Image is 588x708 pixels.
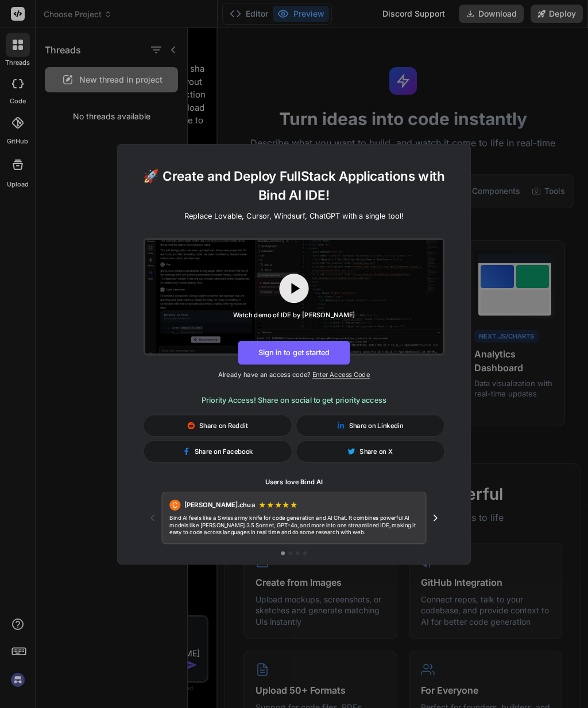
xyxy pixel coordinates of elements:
h1: 🚀 Create and Deploy FullStack Applications with Bind AI IDE! [132,166,455,204]
span: ★ [290,499,298,510]
span: [PERSON_NAME].chua [184,500,255,509]
span: Share on Linkedin [349,421,404,430]
span: ★ [258,499,266,510]
span: Share on Reddit [199,421,248,430]
button: Previous testimonial [144,508,162,527]
span: ★ [274,499,283,510]
p: Bind AI feels like a Swiss army knife for code generation and AI Chat. It combines powerful AI mo... [169,514,419,536]
p: Already have an access code? [118,370,470,379]
button: Go to testimonial 1 [281,551,285,555]
h1: Users love Bind AI [144,477,445,486]
div: C [169,499,180,510]
span: Enter Access Code [312,370,370,378]
button: Go to testimonial 4 [303,551,307,555]
button: Go to testimonial 3 [296,551,299,555]
span: Share on Facebook [195,446,253,456]
div: Watch demo of IDE by [PERSON_NAME] [233,310,355,320]
span: Share on X [359,446,393,456]
span: ★ [266,499,274,510]
p: Replace Lovable, Cursor, Windsurf, ChatGPT with a single tool! [184,210,404,221]
button: Next testimonial [426,508,444,527]
button: Go to testimonial 2 [288,551,292,555]
h3: Priority Access! Share on social to get priority access [144,394,445,405]
span: ★ [282,499,290,510]
button: Sign in to get started [238,340,350,364]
